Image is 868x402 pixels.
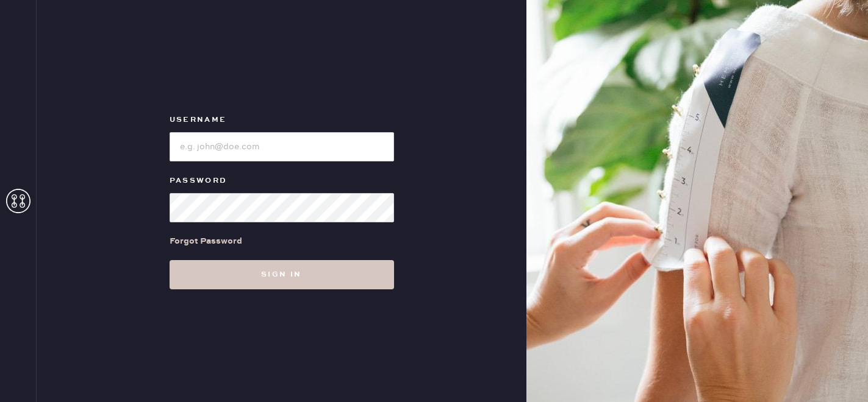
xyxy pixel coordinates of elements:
[170,132,394,161] input: e.g. john@doe.com
[170,260,394,289] button: Sign in
[170,222,242,260] a: Forgot Password
[170,234,242,248] div: Forgot Password
[170,174,394,188] label: Password
[170,113,394,127] label: Username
